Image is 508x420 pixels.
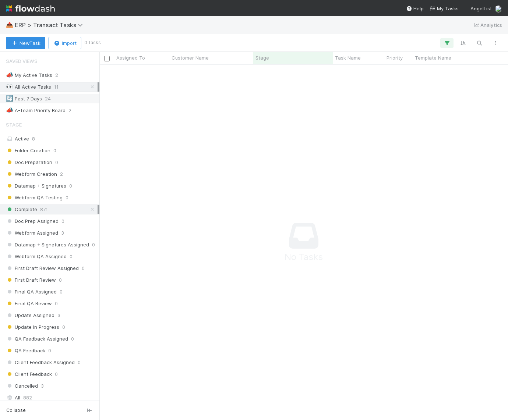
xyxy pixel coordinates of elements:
[15,21,87,29] span: ERP > Transact Tasks
[6,134,98,143] div: Active
[41,381,44,391] span: 3
[6,106,66,115] div: A-Team Priority Board
[6,407,26,414] span: Collapse
[55,299,58,308] span: 0
[6,323,59,332] span: Update In Progress
[6,240,89,249] span: Datamap + Signatures Assigned
[6,83,13,90] span: 👀
[60,170,63,179] span: 2
[6,311,54,320] span: Update Assigned
[6,146,50,155] span: Folder Creation
[82,264,85,273] span: 0
[6,217,59,226] span: Doc Prep Assigned
[66,193,68,202] span: 0
[59,275,62,285] span: 0
[335,54,361,61] span: Task Name
[68,106,71,115] span: 2
[6,381,38,391] span: Cancelled
[406,5,424,12] div: Help
[6,95,13,102] span: 🔄
[6,299,52,308] span: Final QA Review
[172,54,209,61] span: Customer Name
[45,94,51,103] span: 24
[387,54,403,61] span: Priority
[495,5,502,13] img: avatar_f5fedbe2-3a45-46b0-b9bb-d3935edf1c24.png
[78,358,81,367] span: 0
[62,323,65,332] span: 0
[6,287,57,296] span: Final QA Assigned
[430,6,459,11] span: My Tasks
[70,252,73,261] span: 0
[61,228,64,238] span: 3
[55,158,58,167] span: 0
[61,217,64,226] span: 0
[6,82,51,92] div: All Active Tasks
[6,94,42,103] div: Past 7 Days
[69,181,72,191] span: 0
[32,136,35,142] span: 8
[71,334,74,344] span: 0
[430,5,459,12] a: My Tasks
[104,56,110,61] input: Toggle All Rows Selected
[6,228,58,238] span: Webform Assigned
[255,54,269,61] span: Stage
[6,358,75,367] span: Client Feedback Assigned
[6,252,67,261] span: Webform QA Assigned
[6,181,66,191] span: Datamap + Signatures
[60,287,63,296] span: 0
[6,334,68,344] span: QA Feedback Assigned
[6,193,63,202] span: Webform QA Testing
[6,2,55,15] img: logo-inverted-e16ddd16eac7371096b0.svg
[48,37,81,49] button: Import
[6,346,45,355] span: QA Feedback
[6,37,45,49] button: NewTask
[6,205,37,214] span: Complete
[84,39,101,46] small: 0 Tasks
[48,346,51,355] span: 0
[6,71,52,80] div: My Active Tasks
[6,264,79,273] span: First Draft Review Assigned
[55,370,58,379] span: 0
[54,82,59,92] span: 11
[92,240,95,249] span: 0
[116,54,145,61] span: Assigned To
[6,275,56,285] span: First Draft Review
[6,117,22,132] span: Stage
[415,54,451,61] span: Template Name
[40,205,48,214] span: 871
[470,6,492,11] span: AngelList
[6,54,38,68] span: Saved Views
[55,71,58,80] span: 2
[53,146,56,155] span: 0
[6,72,13,78] span: 📣
[6,107,13,113] span: 📣
[6,170,57,179] span: Webform Creation
[6,158,52,167] span: Doc Preparation
[6,22,13,28] span: 📥
[57,311,60,320] span: 3
[473,21,502,29] a: Analytics
[6,393,98,402] div: All
[23,393,32,402] span: 882
[6,370,52,379] span: Client Feedback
